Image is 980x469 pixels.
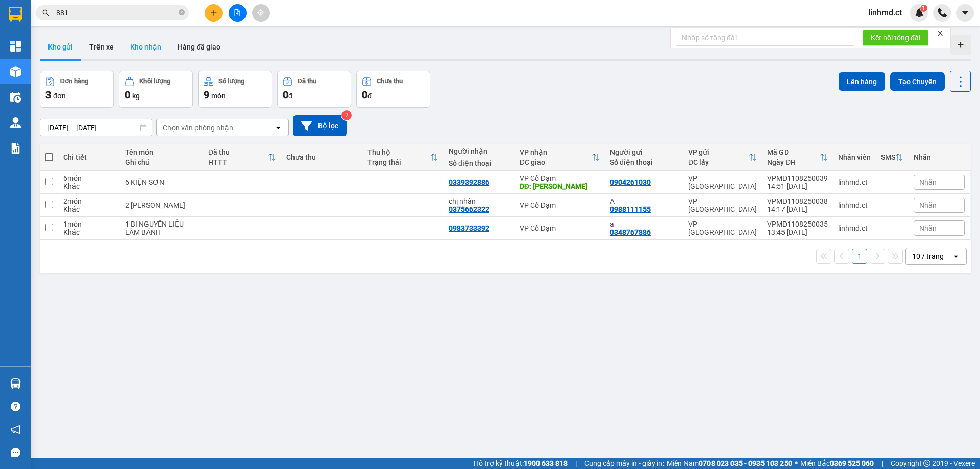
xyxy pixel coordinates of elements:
div: VPMD1108250035 [767,220,828,228]
div: Thu hộ [367,148,430,156]
sup: 2 [341,110,352,120]
span: Kết nối tổng đài [871,32,920,43]
span: search [42,9,50,16]
div: 14:17 [DATE] [767,205,828,213]
div: Tạo kho hàng mới [950,35,971,55]
span: Nhãn [919,224,937,232]
span: Miền Nam [667,458,792,469]
div: VP [GEOGRAPHIC_DATA] [688,197,757,213]
div: chị nhàn [449,197,509,205]
span: close-circle [179,8,185,18]
button: Lên hàng [839,72,885,91]
div: Trạng thái [367,158,430,166]
button: aim [252,4,270,22]
button: Kho nhận [122,35,169,59]
div: Tên món [125,148,198,156]
div: Mã GD [767,148,820,156]
div: 0348767886 [610,228,651,236]
span: notification [11,425,20,434]
button: 1 [852,249,867,264]
button: Tạo Chuyến [890,72,945,91]
b: GỬI : VP [GEOGRAPHIC_DATA] [13,74,152,108]
div: A [610,197,678,205]
span: 0 [362,89,367,101]
div: Số điện thoại [449,159,509,167]
div: Nhãn [914,153,965,161]
span: linhmd.ct [860,6,910,19]
span: 9 [204,89,209,101]
button: Đã thu0đ [277,71,351,108]
button: file-add [229,4,247,22]
button: Hàng đã giao [169,35,229,59]
div: 1 BI NGUYÊN LIỆU LÀM BÁNH [125,220,198,236]
span: kg [132,92,140,100]
img: icon-new-feature [915,8,924,17]
button: Số lượng9món [198,71,272,108]
div: Khác [63,182,114,190]
div: VP Cổ Đạm [520,201,600,209]
button: Khối lượng0kg [119,71,193,108]
span: Nhãn [919,178,937,186]
span: 0 [125,89,130,101]
div: 10 / trang [912,251,944,261]
img: dashboard-icon [10,41,21,52]
div: 0375662322 [449,205,489,213]
input: Tìm tên, số ĐT hoặc mã đơn [56,7,177,18]
div: Chọn văn phòng nhận [163,122,233,133]
div: Nhân viên [838,153,871,161]
div: Chưa thu [286,153,357,161]
button: Trên xe [81,35,122,59]
div: 0988111155 [610,205,651,213]
span: aim [257,9,264,16]
span: copyright [923,460,930,467]
div: linhmd.ct [838,201,871,209]
img: warehouse-icon [10,117,21,128]
span: 3 [45,89,51,101]
strong: 0369 525 060 [830,459,874,467]
div: Số điện thoại [610,158,678,166]
strong: 0708 023 035 - 0935 103 250 [699,459,792,467]
th: Toggle SortBy [683,144,762,171]
div: SMS [881,153,895,161]
sup: 1 [920,5,927,12]
div: Khối lượng [139,78,170,85]
th: Toggle SortBy [876,144,909,171]
th: Toggle SortBy [762,144,833,171]
span: đ [288,92,292,100]
button: Chưa thu0đ [356,71,430,108]
div: 14:51 [DATE] [767,182,828,190]
input: Nhập số tổng đài [676,30,854,46]
span: đ [367,92,372,100]
div: Số lượng [218,78,244,85]
input: Select a date range. [40,119,152,136]
span: close-circle [179,9,185,15]
th: Toggle SortBy [203,144,281,171]
div: 6 món [63,174,114,182]
img: logo-vxr [9,7,22,22]
img: warehouse-icon [10,378,21,389]
div: 0339392886 [449,178,489,186]
span: 0 [283,89,288,101]
img: logo.jpg [13,13,64,64]
div: Chưa thu [377,78,403,85]
div: Khác [63,228,114,236]
div: 2 THÙNG SƠN [125,201,198,209]
div: 1 món [63,220,114,228]
span: món [211,92,226,100]
span: Hỗ trợ kỹ thuật: [474,458,568,469]
div: VP Cổ Đạm [520,224,600,232]
div: Khác [63,205,114,213]
div: a [610,220,678,228]
button: Kết nối tổng đài [863,30,928,46]
div: Đã thu [298,78,316,85]
div: Ghi chú [125,158,198,166]
strong: 1900 633 818 [524,459,568,467]
button: Kho gửi [40,35,81,59]
div: ĐC lấy [688,158,749,166]
div: Người gửi [610,148,678,156]
svg: open [274,124,282,132]
span: plus [210,9,217,16]
div: Đã thu [208,148,268,156]
div: 0983733392 [449,224,489,232]
span: caret-down [961,8,970,17]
